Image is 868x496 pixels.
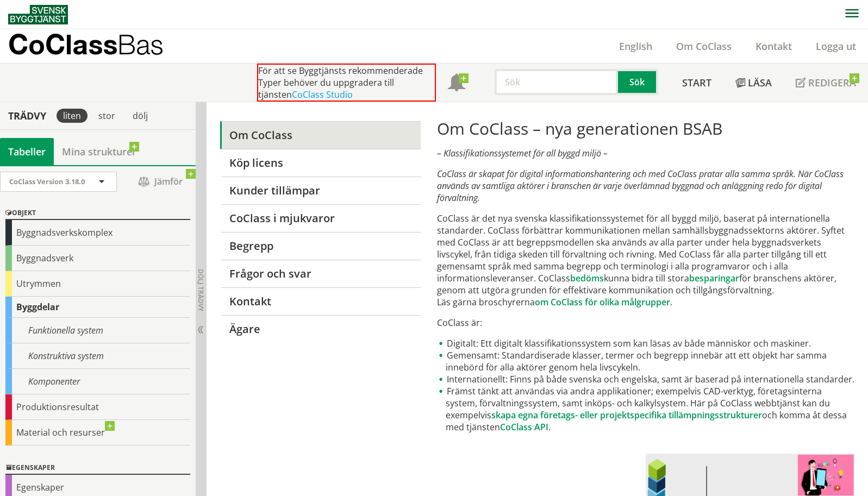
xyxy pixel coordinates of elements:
a: skapa egna företags- eller projektspecifika tillämpningsstrukturer [491,409,762,421]
div: Material och resurser [5,420,190,445]
div: Produktionsresultat [5,394,190,420]
div: Objekt [5,207,190,220]
a: Om CoClass [664,40,744,53]
em: – Klassifikationssystemet för all byggd miljö – [437,147,608,159]
p: CoClass är det nya svenska klassifikationssystemet för all byggd miljö, baserat på internationell... [437,212,855,308]
a: CoClass Studio [292,89,353,101]
span: Läsa [748,76,772,89]
a: Start [670,64,723,102]
div: Utrymmen [5,271,190,297]
a: Läsa [723,64,784,102]
div: Konstruktiva system [5,343,190,369]
div: Egenskaper [5,462,190,475]
a: Redigera [784,64,868,102]
p: CoClass är: [437,317,855,329]
em: CoClass är skapat för digital informationshantering och med CoClass pratar alla samma språk. När ... [437,168,844,204]
div: För att se Byggtjänsts rekommenderade Typer behöver du uppgradera till tjänsten [257,64,436,102]
span: Dölj trädvy [196,269,205,311]
a: Kunder tillämpar [220,177,421,204]
div: Trädvy [2,110,52,122]
a: Om CoClass [220,121,421,149]
a: Kontakt [220,287,421,315]
span: Notifikationer [448,75,465,92]
a: CoClassBas [8,29,187,63]
a: om CoClass för olika målgrupper [535,296,670,308]
p: CoClass [8,38,164,51]
li: Digitalt: Ett digitalt klassifikationssystem som kan läsas av både människor och maskiner. [437,337,855,349]
img: Svensk Byggtjänst [8,5,68,24]
a: English [607,40,664,53]
a: Ägare [220,315,421,343]
a: bedöms [570,272,604,284]
a: Frågor och svar [220,260,421,287]
a: besparingar [689,272,739,284]
a: Kontakt [744,40,804,53]
li: Gemensamt: Standardiserade klasser, termer och begrepp innebär att ett objekt har samma innebörd ... [437,349,855,373]
div: Byggnadsverkskomplex [5,220,190,246]
div: Byggdelar [5,297,190,318]
div: dölj [126,109,154,123]
div: stor [92,109,122,123]
h1: Om CoClass – nya generationen BSAB [437,119,855,139]
input: Sök [495,69,618,95]
a: Logga ut [804,40,868,53]
div: Funktionella system [5,318,190,343]
div: liten [57,109,88,123]
span: Jämför [128,172,193,191]
span: CoClass Version 3.18.0 [9,177,85,186]
span: Bas [117,28,164,60]
a: CoClass API [500,421,548,433]
li: Internationellt: Finns på både svenska och engelska, samt är baserad på internationella standarder. [437,373,855,385]
span: Start [682,76,711,89]
a: Mina strukturer [54,138,145,165]
a: Begrepp [220,232,421,260]
button: Sök [618,69,658,95]
div: Byggnadsverk [5,246,190,271]
div: Komponenter [5,369,190,394]
a: CoClass i mjukvaror [220,204,421,232]
li: Främst tänkt att användas via andra applikationer; exempelvis CAD-verktyg, företagsinterna system... [437,385,855,433]
span: Redigera [808,76,856,89]
a: Köp licens [220,149,421,177]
